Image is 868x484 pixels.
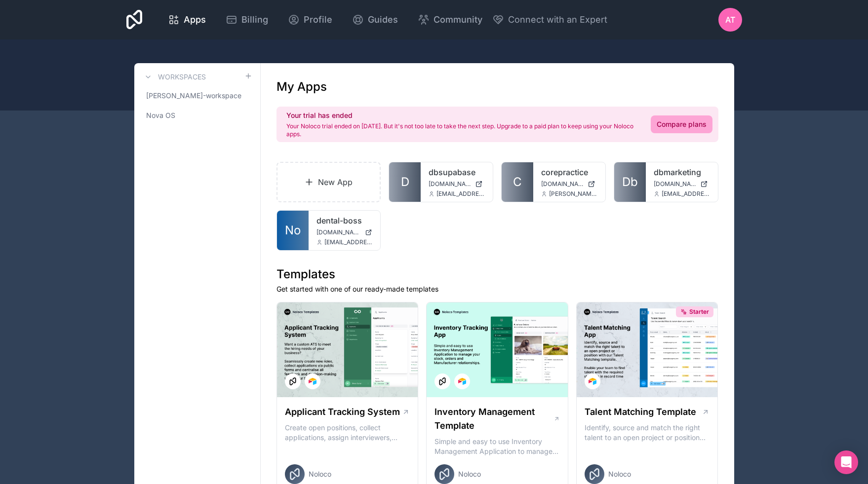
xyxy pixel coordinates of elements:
span: [EMAIL_ADDRESS][DOMAIN_NAME] [662,190,710,198]
span: Noloco [309,469,331,479]
a: dbsupabase [429,166,485,178]
a: New App [276,162,381,202]
p: Your Noloco trial ended on [DATE]. But it's not too late to take the next step. Upgrade to a paid... [286,122,639,138]
a: Nova OS [142,107,252,124]
a: [DOMAIN_NAME] [316,228,373,236]
a: Profile [280,9,340,31]
p: Identify, source and match the right talent to an open project or position with our Talent Matchi... [585,423,710,443]
a: Billing [218,9,276,31]
span: No [285,223,301,238]
h3: Workspaces [158,72,206,82]
h1: Templates [276,266,718,282]
span: Apps [184,13,206,27]
div: Open Intercom Messenger [834,450,858,474]
span: Db [622,174,638,190]
span: Community [434,13,482,27]
a: Db [614,162,646,202]
a: No [277,211,309,250]
span: [DOMAIN_NAME] [429,180,471,188]
h2: Your trial has ended [286,111,639,120]
span: Noloco [458,469,481,479]
button: Connect with an Expert [492,13,607,27]
span: [PERSON_NAME][EMAIL_ADDRESS][DOMAIN_NAME] [549,190,597,198]
span: AT [725,14,735,26]
a: corepractice [541,166,597,178]
a: Apps [160,9,214,31]
a: [DOMAIN_NAME] [654,180,710,188]
p: Simple and easy to use Inventory Management Application to manage your stock, orders and Manufact... [434,437,560,456]
a: [PERSON_NAME]-workspace [142,87,252,105]
span: Billing [241,13,268,27]
a: dental-boss [316,215,373,226]
h1: Applicant Tracking System [285,405,400,419]
a: dbmarketing [654,166,710,178]
a: Workspaces [142,71,206,83]
span: Guides [368,13,398,27]
span: Nova OS [146,111,175,120]
h1: My Apps [276,79,327,95]
h1: Inventory Management Template [434,405,553,433]
p: Create open positions, collect applications, assign interviewers, centralise candidate feedback a... [285,423,410,443]
a: [DOMAIN_NAME] [429,180,485,188]
a: D [389,162,421,202]
a: [DOMAIN_NAME] [541,180,597,188]
span: Profile [304,13,332,27]
a: C [502,162,533,202]
img: Airtable Logo [589,377,596,385]
p: Get started with one of our ready-made templates [276,284,718,294]
span: [EMAIL_ADDRESS][DOMAIN_NAME] [324,238,373,246]
img: Airtable Logo [458,377,466,385]
span: [DOMAIN_NAME] [654,180,696,188]
span: [EMAIL_ADDRESS][DOMAIN_NAME] [436,190,485,198]
a: Guides [344,9,406,31]
span: D [401,174,409,190]
span: Noloco [608,469,631,479]
span: C [513,174,522,190]
a: Compare plans [651,115,712,133]
span: Connect with an Expert [508,13,607,27]
span: Starter [689,308,709,316]
a: Community [410,9,490,31]
h1: Talent Matching Template [585,405,696,419]
img: Airtable Logo [309,377,316,385]
span: [DOMAIN_NAME] [541,180,584,188]
span: [DOMAIN_NAME] [316,228,361,236]
span: [PERSON_NAME]-workspace [146,91,241,101]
